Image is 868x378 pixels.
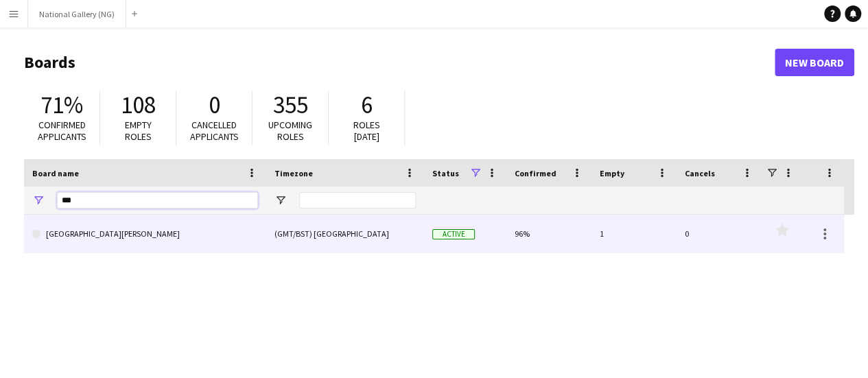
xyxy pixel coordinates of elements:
[432,229,475,239] span: Active
[506,215,591,252] div: 96%
[677,215,762,252] div: 0
[38,119,86,143] span: Confirmed applicants
[32,215,258,253] a: [GEOGRAPHIC_DATA][PERSON_NAME]
[432,168,459,178] span: Status
[353,119,380,143] span: Roles [DATE]
[273,90,308,120] span: 355
[209,90,220,120] span: 0
[125,119,152,143] span: Empty roles
[24,52,775,73] h1: Boards
[361,90,373,120] span: 6
[685,168,715,178] span: Cancels
[190,119,239,143] span: Cancelled applicants
[775,49,854,76] a: New Board
[28,1,126,27] button: National Gallery (NG)
[274,194,287,206] button: Open Filter Menu
[121,90,156,120] span: 108
[299,192,416,209] input: Timezone Filter Input
[266,215,424,252] div: (GMT/BST) [GEOGRAPHIC_DATA]
[600,168,624,178] span: Empty
[515,168,556,178] span: Confirmed
[32,194,45,206] button: Open Filter Menu
[268,119,312,143] span: Upcoming roles
[40,90,83,120] span: 71%
[591,215,677,252] div: 1
[57,192,258,209] input: Board name Filter Input
[32,168,79,178] span: Board name
[274,168,313,178] span: Timezone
